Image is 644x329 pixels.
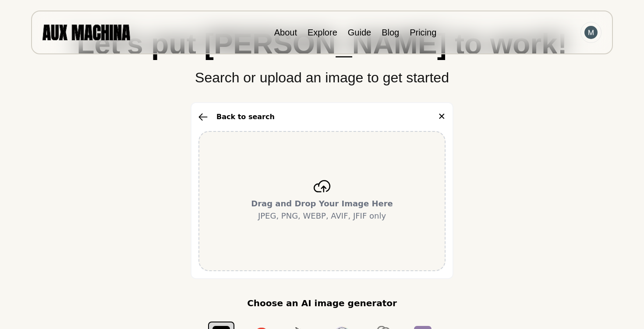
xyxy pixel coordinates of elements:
[198,112,275,122] button: Back to search
[438,110,446,124] button: ✕
[247,297,397,310] p: Choose an AI image generator
[18,29,626,58] h1: Let's put [PERSON_NAME] to work!
[274,28,297,37] a: About
[584,26,598,39] img: Avatar
[18,58,626,88] p: Search or upload an image to get started
[410,28,436,37] a: Pricing
[382,28,399,37] a: Blog
[308,28,337,37] a: Explore
[42,25,130,40] img: AUX MACHINA
[348,28,371,37] a: Guide
[251,198,393,222] p: JPEG, PNG, WEBP, AVIF, JFIF only
[251,199,393,208] b: Drag and Drop Your Image Here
